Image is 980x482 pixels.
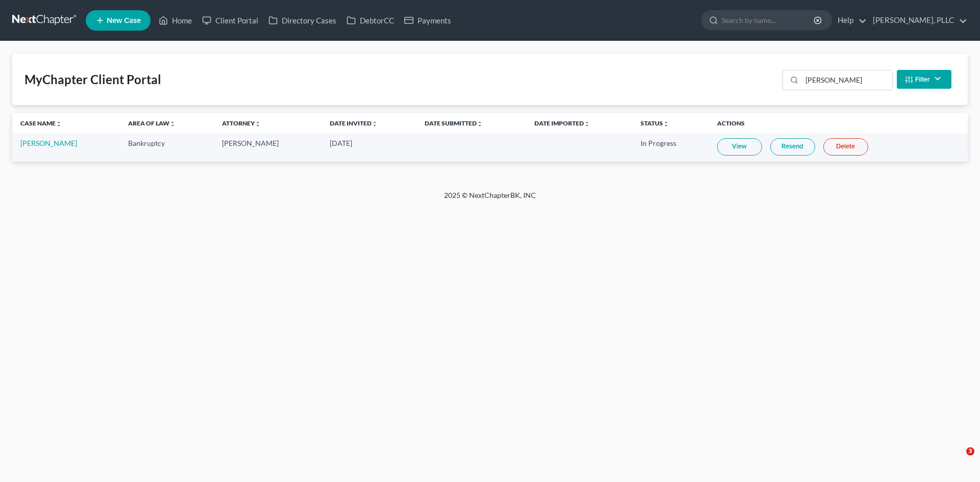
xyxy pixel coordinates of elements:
a: Help [832,11,867,30]
a: Client Portal [197,11,263,30]
a: DebtorCC [341,11,399,30]
a: Statusunfold_more [641,119,669,127]
td: In Progress [632,134,709,162]
td: [PERSON_NAME] [214,134,322,162]
div: 2025 © NextChapterBK, INC [199,190,781,209]
th: Actions [709,113,968,134]
i: unfold_more [584,121,590,127]
a: Date Importedunfold_more [534,119,590,127]
td: Bankruptcy [120,134,214,162]
a: View [717,138,762,156]
i: unfold_more [477,121,483,127]
a: [PERSON_NAME] [20,139,77,147]
a: Area of Lawunfold_more [128,119,176,127]
a: Case Nameunfold_more [20,119,62,127]
input: Search... [802,70,892,90]
input: Search by name... [722,11,815,30]
a: Home [154,11,197,30]
a: Delete [823,138,868,156]
i: unfold_more [372,121,378,127]
span: New Case [107,17,141,24]
i: unfold_more [663,121,669,127]
div: MyChapter Client Portal [24,71,161,88]
a: Date Submittedunfold_more [425,119,483,127]
a: Attorneyunfold_more [222,119,261,127]
a: Directory Cases [263,11,341,30]
span: 3 [966,447,974,455]
button: Filter [897,70,951,89]
a: [PERSON_NAME], PLLC [868,11,967,30]
span: [DATE] [330,139,352,147]
i: unfold_more [56,121,62,127]
a: Date Invitedunfold_more [330,119,378,127]
iframe: Intercom live chat [945,447,970,472]
i: unfold_more [169,121,176,127]
a: Resend [770,138,815,156]
i: unfold_more [255,121,261,127]
a: Payments [399,11,456,30]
